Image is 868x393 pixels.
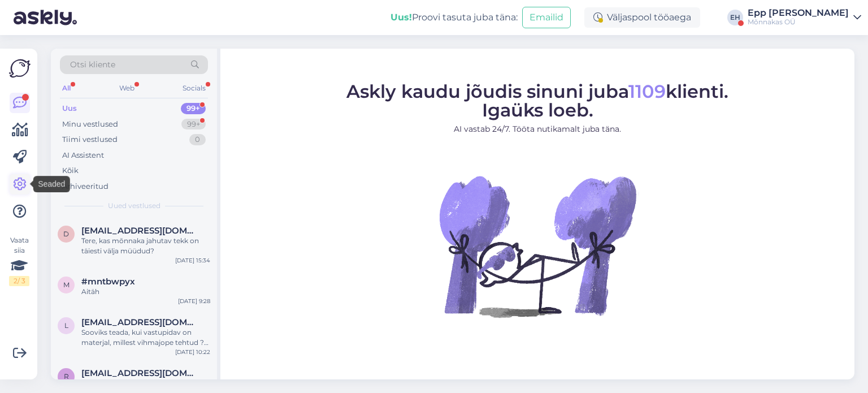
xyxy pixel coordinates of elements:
div: [DATE] 10:22 [175,348,210,356]
span: l [64,321,68,330]
div: Aitäh [81,287,210,297]
span: Otsi kliente [70,59,115,71]
div: All [60,81,73,96]
div: Epp [PERSON_NAME] [748,8,849,18]
div: Sooviks teada, kui vastupidav on materjal, millest vihmajope tehtud ?Ei leidnud selle kohta sõnak... [81,327,210,348]
a: Epp [PERSON_NAME]Mõnnakas OÜ [748,8,861,27]
div: Tiimi vestlused [62,134,118,145]
span: m [63,280,70,289]
div: Kõik [62,165,79,176]
b: Uus! [390,12,412,23]
div: [DATE] 9:28 [178,297,210,305]
img: Askly Logo [9,58,31,79]
span: leili.sagi@mail.ee [81,317,199,327]
div: 99+ [181,103,206,114]
div: [DATE] 15:34 [175,256,210,265]
div: Proovi tasuta juba täna: [390,11,518,24]
div: Socials [180,81,208,96]
span: r [64,372,69,381]
span: Uued vestlused [108,201,160,211]
div: 2 / 3 [9,276,29,286]
span: 1109 [628,80,666,102]
div: AI Assistent [62,150,104,161]
div: Tere, kas mõnnaka jahutav tekk on täiesti välja müüdud? [81,236,210,256]
div: Minu vestlused [62,119,118,130]
span: #mntbwpyx [81,277,135,287]
div: Arhiveeritud [62,181,108,192]
p: AI vastab 24/7. Tööta nutikamalt juba täna. [346,123,728,135]
div: Seaded [33,176,70,192]
div: 0 [189,134,206,145]
span: renemets@gmail.com [81,368,199,378]
div: Mõnnakas OÜ [748,18,849,27]
span: d [63,230,69,238]
button: Emailid [522,7,571,28]
div: Vaata siia [9,235,29,286]
div: Väljaspool tööaega [584,7,700,28]
img: No Chat active [436,144,639,348]
div: Uus [62,103,77,114]
div: 99+ [181,119,206,130]
div: Web [117,81,137,96]
div: EH [727,10,743,25]
span: Askly kaudu jõudis sinuni juba klienti. Igaüks loeb. [346,80,728,121]
span: danielatorilo99@gmail.com [81,226,199,236]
